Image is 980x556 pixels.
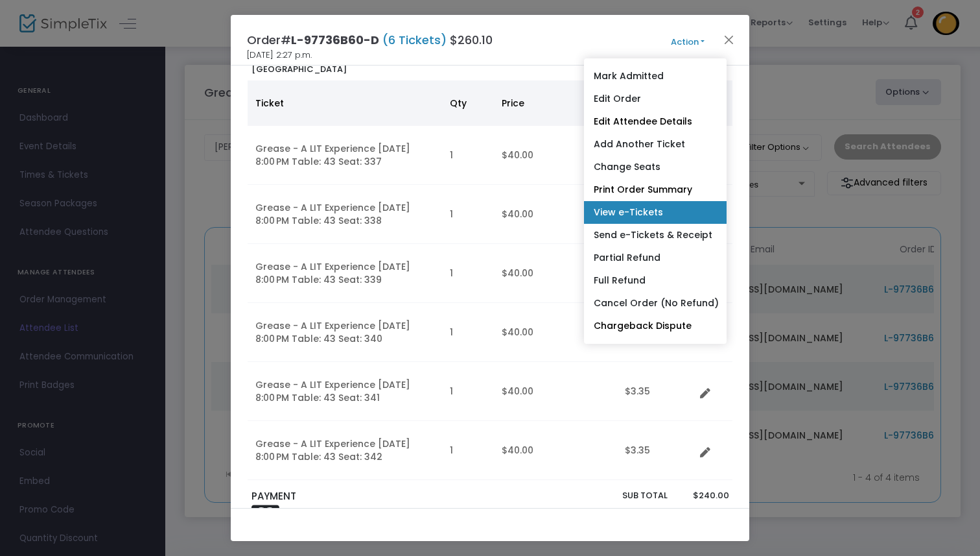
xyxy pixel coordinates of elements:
[251,50,347,75] b: [STREET_ADDRESS] [GEOGRAPHIC_DATA]
[442,362,494,421] td: 1
[584,224,727,247] a: Send e-Tickets & Receipt
[584,247,727,269] a: Partial Refund
[442,80,494,126] th: Qty
[442,244,494,303] td: 1
[557,489,668,502] p: Sub total
[494,244,617,303] td: $40.00
[442,185,494,244] td: 1
[248,362,442,421] td: Grease - A LIT Experience [DATE] 8:00 PM Table: 43 Seat: 341
[721,31,738,48] button: Close
[584,178,727,201] a: Print Order Summary
[584,156,727,178] a: Change Seats
[442,303,494,362] td: 1
[617,421,695,480] td: $3.35
[494,421,617,480] td: $40.00
[248,80,732,480] div: Data table
[584,88,727,110] a: Edit Order
[584,65,727,88] a: Mark Admitted
[584,292,727,315] a: Cancel Order (No Refund)
[617,362,695,421] td: $3.35
[248,80,442,126] th: Ticket
[248,244,442,303] td: Grease - A LIT Experience [DATE] 8:00 PM Table: 43 Seat: 339
[494,185,617,244] td: $40.00
[248,185,442,244] td: Grease - A LIT Experience [DATE] 8:00 PM Table: 43 Seat: 338
[584,201,727,224] a: View e-Tickets
[494,80,617,126] th: Price
[248,303,442,362] td: Grease - A LIT Experience [DATE] 8:00 PM Table: 43 Seat: 340
[442,126,494,185] td: 1
[494,303,617,362] td: $40.00
[248,126,442,185] td: Grease - A LIT Experience [DATE] 8:00 PM Table: 43 Seat: 337
[291,32,379,48] span: L-97736B60-D
[248,421,442,480] td: Grease - A LIT Experience [DATE] 8:00 PM Table: 43 Seat: 342
[247,31,493,49] h4: Order# $260.10
[379,32,450,48] span: (6 Tickets)
[584,315,727,337] a: Chargeback Dispute
[251,489,484,504] p: PAYMENT
[494,126,617,185] td: $40.00
[584,110,727,133] a: Edit Attendee Details
[247,49,312,62] span: [DATE] 2:27 p.m.
[649,35,727,49] button: Action
[584,133,727,156] a: Add Another Ticket
[442,421,494,480] td: 1
[584,269,727,292] a: Full Refund
[494,362,617,421] td: $40.00
[680,489,729,502] p: $240.00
